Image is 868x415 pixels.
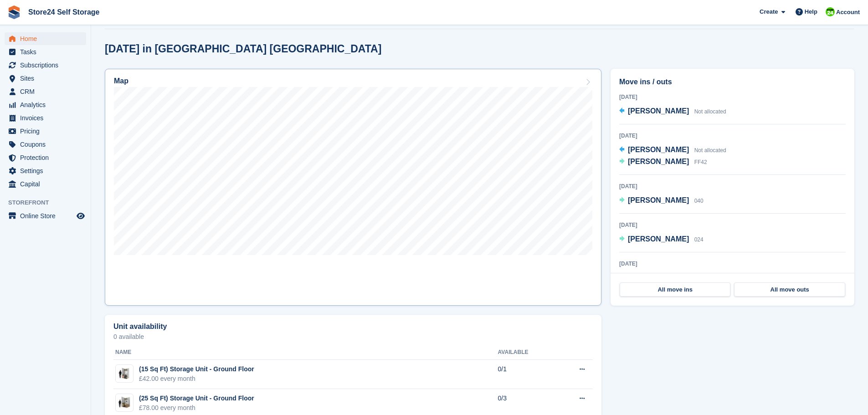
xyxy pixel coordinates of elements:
span: 040 [694,198,704,204]
a: [PERSON_NAME] 040 [619,195,704,207]
span: CRM [20,85,75,98]
h2: Unit availability [113,323,167,331]
a: [PERSON_NAME] Not allocated [619,144,726,156]
a: menu [5,59,86,72]
span: Storefront [8,198,91,207]
div: £42.00 every month [139,374,254,384]
a: menu [5,72,86,85]
span: Create [760,7,778,16]
span: Not allocated [694,147,726,154]
div: (25 Sq Ft) Storage Unit - Ground Floor [139,394,254,403]
span: Invoices [20,112,75,124]
p: 0 available [113,333,593,340]
a: All move outs [734,282,845,297]
a: menu [5,32,86,45]
img: 25-sqft-unit.jpg [116,396,133,409]
h2: Move ins / outs [619,77,846,87]
a: [PERSON_NAME] 024 [619,234,704,246]
img: 15-sqft-unit.jpg [116,367,133,380]
div: £78.00 every month [139,403,254,413]
div: [DATE] [619,260,846,268]
span: [PERSON_NAME] [628,196,689,204]
span: Protection [20,151,75,164]
span: 024 [694,236,704,243]
span: Settings [20,164,75,177]
a: menu [5,178,86,190]
span: Help [805,7,817,16]
th: Available [498,345,556,360]
a: All move ins [620,282,730,297]
a: menu [5,125,86,138]
a: menu [5,151,86,164]
span: Account [836,8,860,17]
span: Online Store [20,210,75,222]
a: [PERSON_NAME] FF42 [619,156,707,168]
a: menu [5,164,86,177]
img: stora-icon-8386f47178a22dfd0bd8f6a31ec36ba5ce8667c1dd55bd0f319d3a0aa187defe.svg [7,5,21,19]
span: Pricing [20,125,75,138]
a: menu [5,210,86,222]
span: FF42 [694,159,707,165]
span: [PERSON_NAME] [628,158,689,165]
div: (15 Sq Ft) Storage Unit - Ground Floor [139,364,254,374]
a: menu [5,112,86,124]
span: Coupons [20,138,75,151]
span: [PERSON_NAME] [628,235,689,243]
a: [PERSON_NAME] Not allocated [619,106,726,118]
a: Map [105,69,601,306]
span: Capital [20,178,75,190]
div: [DATE] [619,221,846,229]
a: Preview store [75,210,86,221]
div: [DATE] [619,132,846,140]
span: Analytics [20,98,75,111]
a: menu [5,98,86,111]
th: Name [113,345,498,360]
a: menu [5,85,86,98]
a: menu [5,138,86,151]
a: menu [5,46,86,58]
span: Not allocated [694,108,726,115]
h2: [DATE] in [GEOGRAPHIC_DATA] [GEOGRAPHIC_DATA] [105,43,381,55]
img: Robert Sears [826,7,835,16]
div: [DATE] [619,182,846,190]
span: Home [20,32,75,45]
a: Store24 Self Storage [25,5,103,20]
td: 0/1 [498,360,556,389]
span: [PERSON_NAME] [628,146,689,154]
div: [DATE] [619,93,846,101]
span: [PERSON_NAME] [628,107,689,115]
span: Sites [20,72,75,85]
h2: Map [114,77,128,85]
span: Tasks [20,46,75,58]
span: Subscriptions [20,59,75,72]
